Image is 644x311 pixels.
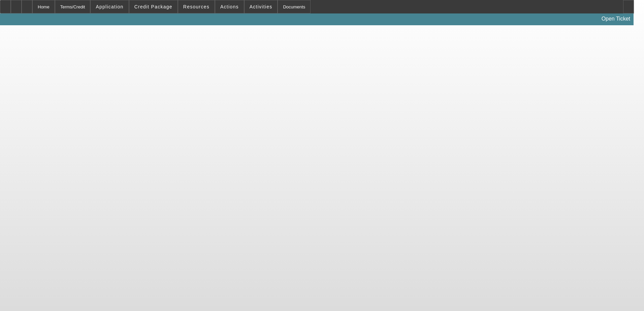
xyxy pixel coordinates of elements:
span: Credit Package [134,4,172,9]
button: Application [91,0,128,13]
span: Resources [183,4,210,9]
button: Resources [178,0,215,13]
button: Credit Package [129,0,178,13]
button: Actions [215,0,244,13]
span: Actions [220,4,239,9]
button: Activities [245,0,278,13]
span: Activities [250,4,272,9]
span: Application [96,4,123,9]
a: Open Ticket [599,13,633,25]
